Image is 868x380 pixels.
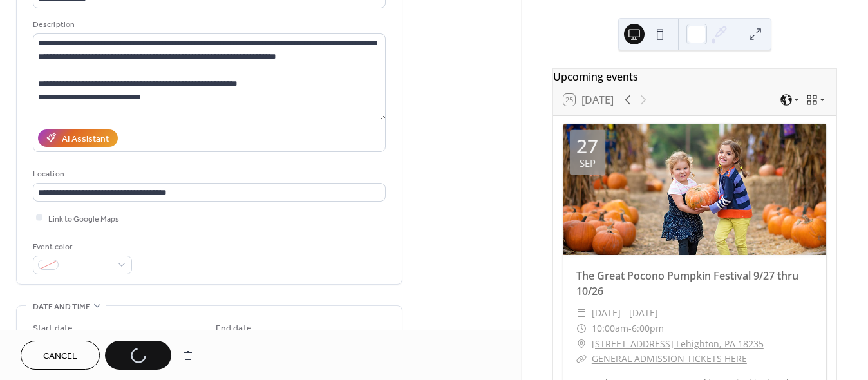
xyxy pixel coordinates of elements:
[576,137,598,156] div: 27
[576,305,587,321] div: ​
[553,69,836,84] div: Upcoming events
[48,212,119,225] span: Link to Google Maps
[33,240,129,254] div: Event color
[33,18,383,32] div: Description
[592,305,658,321] span: [DATE] - [DATE]
[580,158,596,168] div: Sep
[33,167,383,181] div: Location
[576,336,587,352] div: ​
[38,129,118,147] button: AI Assistant
[62,132,109,146] div: AI Assistant
[576,321,587,336] div: ​
[592,336,764,352] a: [STREET_ADDRESS] Lehighton, PA 18235
[43,350,77,363] span: Cancel
[632,321,664,336] span: 6:00pm
[216,322,252,336] div: End date
[33,322,73,336] div: Start date
[33,300,90,314] span: Date and time
[21,341,100,370] button: Cancel
[628,321,632,336] span: -
[576,269,798,298] a: The Great Pocono Pumpkin Festival 9/27 thru 10/26
[592,321,628,336] span: 10:00am
[592,352,747,365] a: GENERAL ADMISSION TICKETS HERE
[576,351,587,366] div: ​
